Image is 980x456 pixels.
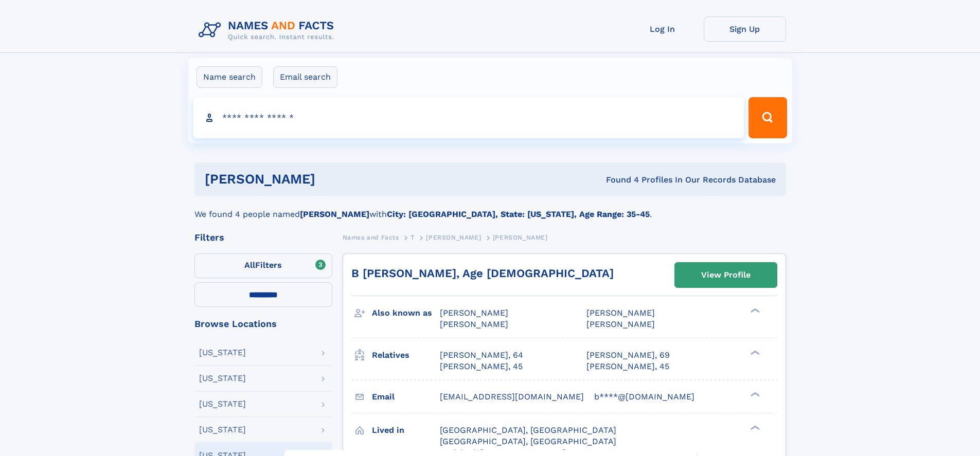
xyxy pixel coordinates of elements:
[440,350,523,361] a: [PERSON_NAME], 64
[748,391,760,397] div: ❯
[194,233,332,242] div: Filters
[586,350,670,361] a: [PERSON_NAME], 69
[372,388,440,406] h3: Email
[704,16,786,42] a: Sign Up
[748,424,760,431] div: ❯
[748,349,760,356] div: ❯
[411,234,415,241] span: T
[586,361,669,372] a: [PERSON_NAME], 45
[411,231,415,244] a: T
[586,308,655,318] span: [PERSON_NAME]
[199,349,246,357] div: [US_STATE]
[194,253,332,278] label: Filters
[387,209,650,219] b: City: [GEOGRAPHIC_DATA], State: [US_STATE], Age Range: 35-45
[460,174,776,186] div: Found 4 Profiles In Our Records Database
[440,436,616,446] span: [GEOGRAPHIC_DATA], [GEOGRAPHIC_DATA]
[621,16,704,42] a: Log In
[197,66,262,88] label: Name search
[372,346,440,364] h3: Relatives
[343,231,399,244] a: Names and Facts
[440,319,508,329] span: [PERSON_NAME]
[194,196,786,221] div: We found 4 people named with .
[426,234,481,241] span: [PERSON_NAME]
[193,97,744,138] input: search input
[372,422,440,439] h3: Lived in
[701,263,751,287] div: View Profile
[199,400,246,408] div: [US_STATE]
[440,308,508,318] span: [PERSON_NAME]
[372,304,440,322] h3: Also known as
[748,307,760,314] div: ❯
[273,66,337,88] label: Email search
[199,374,246,382] div: [US_STATE]
[749,97,787,138] button: Search Button
[205,173,461,186] h1: [PERSON_NAME]
[426,231,481,244] a: [PERSON_NAME]
[440,425,616,435] span: [GEOGRAPHIC_DATA], [GEOGRAPHIC_DATA]
[351,267,614,280] a: B [PERSON_NAME], Age [DEMOGRAPHIC_DATA]
[244,260,255,270] span: All
[493,234,548,241] span: [PERSON_NAME]
[194,16,343,44] img: Logo Names and Facts
[194,319,332,329] div: Browse Locations
[586,319,655,329] span: [PERSON_NAME]
[440,361,523,372] a: [PERSON_NAME], 45
[675,263,777,287] a: View Profile
[199,426,246,434] div: [US_STATE]
[440,392,584,402] span: [EMAIL_ADDRESS][DOMAIN_NAME]
[300,209,369,219] b: [PERSON_NAME]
